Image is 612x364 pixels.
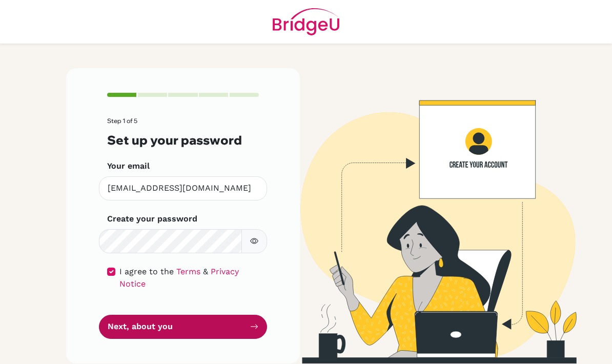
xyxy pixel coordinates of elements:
span: I agree to the [119,267,174,276]
input: Insert your email* [99,176,267,200]
label: Your email [107,160,150,172]
label: Create your password [107,213,197,225]
a: Privacy Notice [119,267,239,289]
h3: Set up your password [107,133,259,148]
a: Terms [176,267,200,276]
button: Next, about you [99,315,267,339]
span: & [203,267,208,276]
span: Step 1 of 5 [107,117,137,125]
